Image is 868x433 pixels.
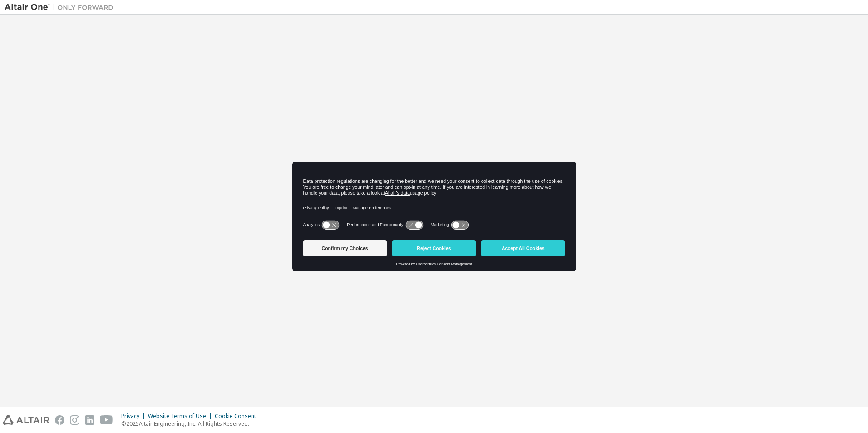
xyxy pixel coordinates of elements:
div: Website Terms of Use [148,413,215,420]
img: instagram.svg [70,415,79,425]
div: Cookie Consent [215,413,261,420]
div: Privacy [121,413,148,420]
img: facebook.svg [55,415,64,425]
p: © 2025 Altair Engineering, Inc. All Rights Reserved. [121,420,261,428]
img: Altair One [5,3,118,12]
img: altair_logo.svg [3,415,49,425]
img: linkedin.svg [85,415,94,425]
img: youtube.svg [100,415,113,425]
